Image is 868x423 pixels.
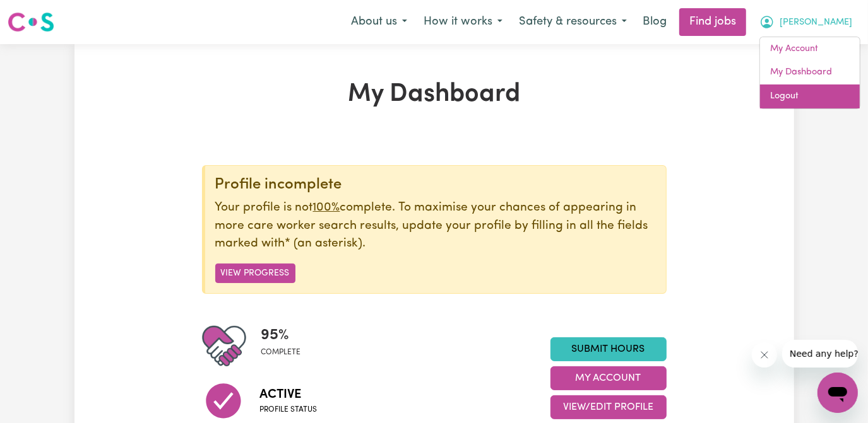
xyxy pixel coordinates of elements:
[415,9,511,35] button: How it works
[817,373,858,413] iframe: Button to launch messaging window
[780,16,852,30] span: [PERSON_NAME]
[760,61,860,84] a: My Dashboard
[550,337,667,361] a: Submit Hours
[751,9,860,35] button: My Account
[260,404,318,415] span: Profile status
[550,395,667,419] button: View/Edit Profile
[760,37,860,61] a: My Account
[261,324,301,347] span: 95 %
[343,9,415,35] button: About us
[511,9,635,35] button: Safety & resources
[782,340,858,368] iframe: Message from company
[8,11,54,33] img: Careseekers logo
[215,176,656,194] div: Profile incomplete
[550,366,667,390] button: My Account
[635,8,674,36] a: Blog
[760,84,860,108] a: Logout
[313,202,340,214] u: 100%
[285,238,363,250] span: an asterisk
[752,342,777,368] iframe: Close message
[202,79,667,110] h1: My Dashboard
[215,199,656,253] p: Your profile is not complete. To maximise your chances of appearing in more care worker search re...
[8,8,54,37] a: Careseekers logo
[759,37,860,109] div: My Account
[215,264,295,283] button: View Progress
[679,8,746,36] a: Find jobs
[260,385,318,404] span: Active
[261,324,311,368] div: Profile completeness: 95%
[261,347,301,358] span: complete
[8,9,76,19] span: Need any help?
